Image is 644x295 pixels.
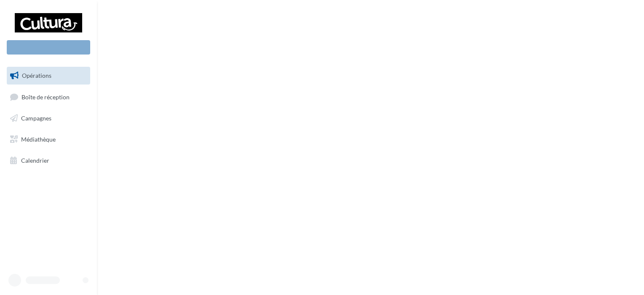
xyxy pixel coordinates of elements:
a: Médiathèque [5,131,92,148]
a: Calendrier [5,152,92,169]
span: Médiathèque [21,136,56,143]
span: Opérations [22,72,51,79]
a: Opérations [5,67,92,85]
div: Nouvelle campagne [7,40,90,55]
span: Campagnes [21,115,51,122]
a: Boîte de réception [5,88,92,106]
a: Campagnes [5,109,92,127]
span: Boîte de réception [21,93,70,100]
span: Calendrier [21,156,49,164]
